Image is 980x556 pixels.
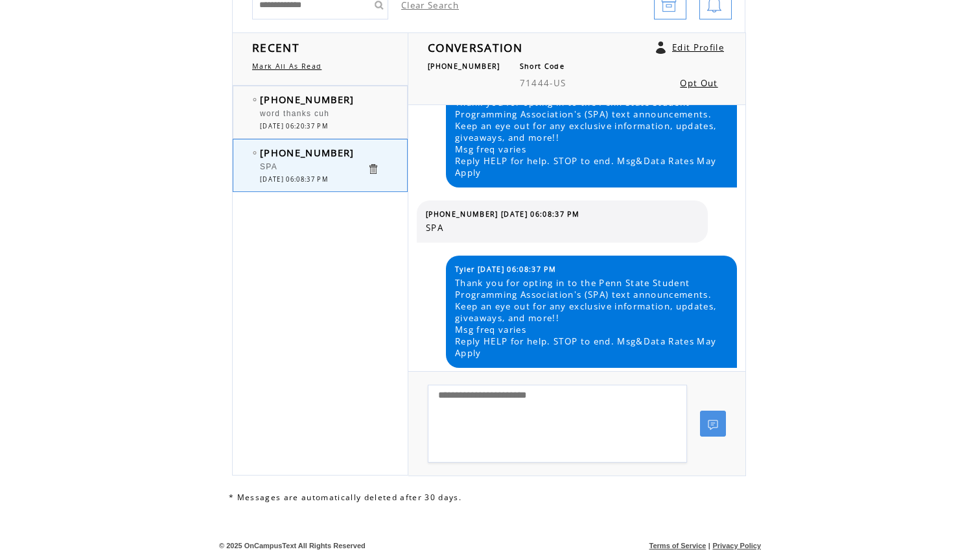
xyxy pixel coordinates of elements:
a: Click to delete these messgaes [367,163,379,175]
a: Edit Profile [672,42,724,53]
span: [PHONE_NUMBER] [260,93,355,106]
a: Click to edit user profile [656,42,666,54]
span: 71444-US [520,77,566,89]
span: RECENT [252,40,299,55]
span: Thank you for opting in to the Penn State Student Programming Association's (SPA) text announceme... [455,97,727,178]
span: [DATE] 06:20:37 PM [260,122,328,130]
span: [PHONE_NUMBER] [428,62,500,71]
a: Mark All As Read [252,62,321,71]
span: © 2025 OnCampusText All Rights Reserved [219,542,366,550]
span: CONVERSATION [428,40,522,55]
a: Opt Out [680,77,717,89]
span: | [708,542,710,550]
span: word thanks cuh [260,109,329,118]
span: Tyler [DATE] 06:08:37 PM [455,265,556,274]
span: Thank you for opting in to the Penn State Student Programming Association's (SPA) text announceme... [455,277,727,359]
span: Short Code [520,62,565,71]
span: SPA [426,222,698,234]
span: [DATE] 06:08:37 PM [260,175,328,184]
span: * Messages are automatically deleted after 30 days. [229,492,461,503]
img: bulletEmpty.png [253,151,257,154]
span: SPA [260,162,277,171]
span: [PHONE_NUMBER] [DATE] 06:08:37 PM [426,210,579,219]
img: bulletEmpty.png [253,98,257,101]
span: [PHONE_NUMBER] [260,146,355,159]
a: Terms of Service [649,542,706,550]
a: Privacy Policy [712,542,761,550]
